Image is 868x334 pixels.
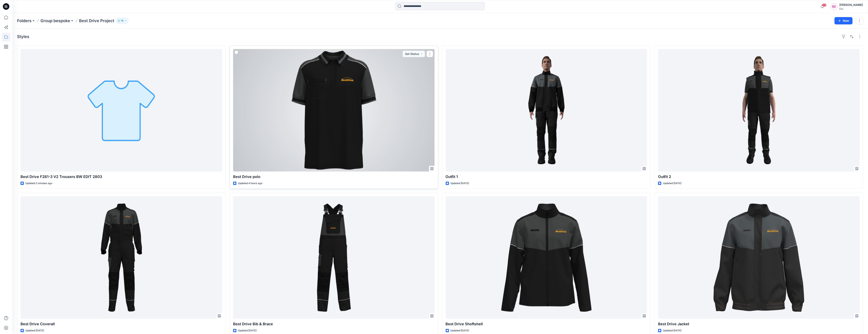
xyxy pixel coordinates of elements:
p: Updated [DATE] [451,181,469,186]
a: Outfit 1 [446,49,647,171]
p: Updated [DATE] [25,329,44,333]
a: Best Drive Coverall [21,196,222,319]
span: 20 [822,3,827,7]
p: Outfit 2 [658,174,860,180]
div: Elis [839,7,863,10]
p: Best Drive polo [233,174,435,180]
a: Best Drive Jacket [658,196,860,319]
p: Updated 2 minutes ago [25,181,52,186]
p: Updated [DATE] [238,329,256,333]
p: Best Drive Coverall [21,321,222,327]
p: Best Drive Bib & Brace [233,321,435,327]
a: Best Drive Shoftshell [446,196,647,319]
button: New [834,17,853,24]
a: Best Drive Bib & Brace [233,196,435,319]
p: Best Drive Jacket [658,321,860,327]
a: Best Drive F281-3 V2 Trousers BW EDIT 2803 [21,49,222,171]
p: Best Drive Shoftshell [446,321,647,327]
a: Outfit 2 [658,49,860,171]
a: Group bespoke [40,18,70,24]
h4: Styles [17,34,29,39]
p: Updated [DATE] [663,329,681,333]
p: Best Drive F281-3 V2 Trousers BW EDIT 2803 [21,174,222,180]
p: Updated 4 hours ago [238,181,262,186]
p: Best Drive Project [79,18,114,24]
button: 15 [116,18,128,24]
p: Updated [DATE] [451,329,469,333]
div: SC [830,3,838,10]
a: Folders [17,18,32,24]
a: Best Drive polo [233,49,435,171]
p: 15 [121,19,123,23]
p: Updated [DATE] [663,181,681,186]
p: Outfit 1 [446,174,647,180]
div: [PERSON_NAME] [839,2,863,7]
